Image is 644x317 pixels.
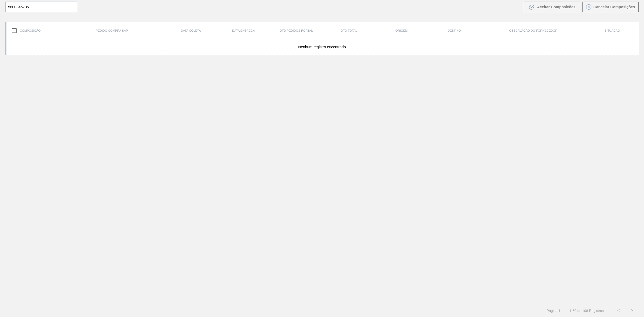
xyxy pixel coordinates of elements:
[594,5,635,9] span: Cancelar Composições
[586,29,639,32] div: Situação
[59,29,164,32] div: Pedido Compra SAP
[568,309,604,313] span: 1 - 50 de 108 Registros
[582,2,639,12] button: Cancelar Composições
[537,5,575,9] span: Aceitar Composições
[524,2,580,12] button: Aceitar Composições
[298,45,347,49] span: Nenhum registro encontrado.
[428,29,481,32] div: Destino
[547,309,560,313] span: Página : 1
[375,29,428,32] div: Origem
[217,29,270,32] div: Data entrega
[164,29,217,32] div: Data coleta
[323,29,375,32] div: Qtd Total
[481,29,586,32] div: Observação do Fornecedor
[270,29,323,32] div: Qtd Pedidos Portal
[6,25,59,36] div: Composição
